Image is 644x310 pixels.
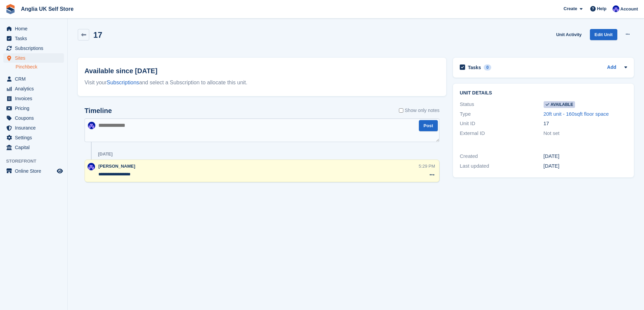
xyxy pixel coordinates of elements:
a: Edit Unit [590,29,617,40]
div: Status [460,101,543,108]
img: stora-icon-8386f47178a22dfd0bd8f6a31ec36ba5ce8667c1dd55bd0f319d3a0aa187defe.svg [5,4,16,14]
div: Created [460,152,543,160]
span: Sites [15,53,55,63]
a: menu [3,123,64,133]
span: Account [620,6,638,12]
a: menu [3,166,64,176]
div: Type [460,110,543,118]
a: Preview store [56,167,64,175]
span: Storefront [6,158,67,165]
div: 5:29 PM [419,163,435,169]
a: menu [3,94,64,103]
a: Anglia UK Self Store [18,3,76,15]
label: Show only notes [399,107,439,114]
span: Home [15,24,55,33]
div: Last updated [460,162,543,170]
span: Coupons [15,113,55,123]
h2: Unit details [460,90,627,96]
span: Settings [15,133,55,142]
h2: Timeline [85,107,112,115]
img: Lewis Scotney [88,122,95,129]
div: 0 [484,64,492,71]
img: Lewis Scotney [88,163,95,170]
div: 17 [544,120,627,128]
a: menu [3,104,64,113]
span: Online Store [15,166,55,176]
a: Add [607,64,616,72]
a: menu [3,143,64,152]
a: menu [3,74,64,84]
a: menu [3,133,64,142]
img: Lewis Scotney [613,5,619,12]
a: Unit Activity [553,29,584,40]
div: Unit ID [460,120,543,128]
div: [DATE] [544,152,627,160]
a: menu [3,113,64,123]
span: Subscriptions [15,44,55,53]
span: [PERSON_NAME] [98,164,135,169]
span: Insurance [15,123,55,133]
span: Invoices [15,94,55,103]
span: Tasks [15,34,55,43]
button: Post [419,120,438,131]
a: menu [3,53,64,63]
div: External ID [460,130,543,137]
h2: Tasks [468,64,481,71]
span: CRM [15,74,55,84]
div: Visit your and select a Subscription to allocate this unit. [85,79,439,87]
input: Show only notes [399,107,403,114]
span: Create [564,5,577,12]
div: [DATE] [98,151,113,157]
a: menu [3,44,64,53]
span: Pricing [15,104,55,113]
span: Available [544,101,575,108]
a: 20ft unit - 160sqft floor space [544,111,609,117]
span: Help [597,5,606,12]
div: [DATE] [544,162,627,170]
a: menu [3,24,64,33]
h2: 17 [93,30,102,39]
a: menu [3,84,64,93]
div: Not set [544,130,627,137]
a: Pinchbeck [16,64,64,70]
span: Capital [15,143,55,152]
span: Analytics [15,84,55,93]
a: Subscriptions [107,80,139,85]
h2: Available since [DATE] [85,66,439,76]
a: menu [3,34,64,43]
